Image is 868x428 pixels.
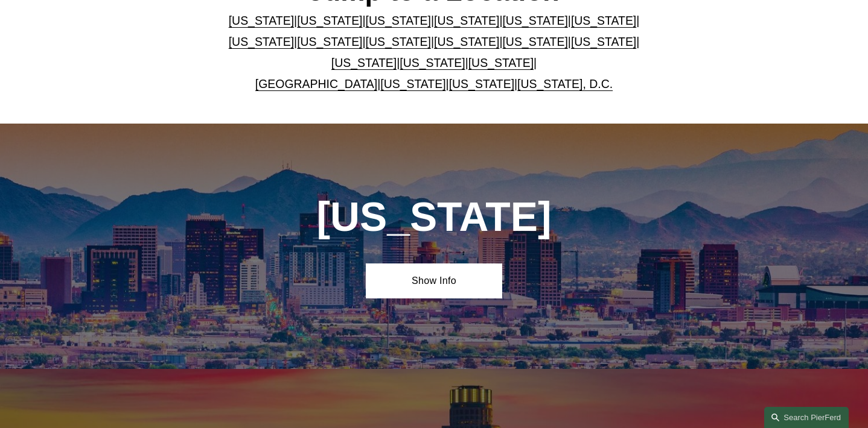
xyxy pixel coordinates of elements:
[380,77,445,90] a: [US_STATE]
[366,35,431,48] a: [US_STATE]
[434,14,499,27] a: [US_STATE]
[297,14,362,27] a: [US_STATE]
[229,35,294,48] a: [US_STATE]
[571,14,636,27] a: [US_STATE]
[366,263,502,298] a: Show Info
[434,35,499,48] a: [US_STATE]
[502,35,567,48] a: [US_STATE]
[297,35,362,48] a: [US_STATE]
[517,77,613,90] a: [US_STATE], D.C.
[571,35,636,48] a: [US_STATE]
[331,56,397,69] a: [US_STATE]
[449,77,514,90] a: [US_STATE]
[264,194,604,241] h1: [US_STATE]
[366,14,431,27] a: [US_STATE]
[400,56,465,69] a: [US_STATE]
[229,14,294,27] a: [US_STATE]
[502,14,567,27] a: [US_STATE]
[468,56,534,69] a: [US_STATE]
[196,10,672,95] p: | | | | | | | | | | | | | | | | | |
[255,77,377,90] a: [GEOGRAPHIC_DATA]
[764,407,849,428] a: Search this site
